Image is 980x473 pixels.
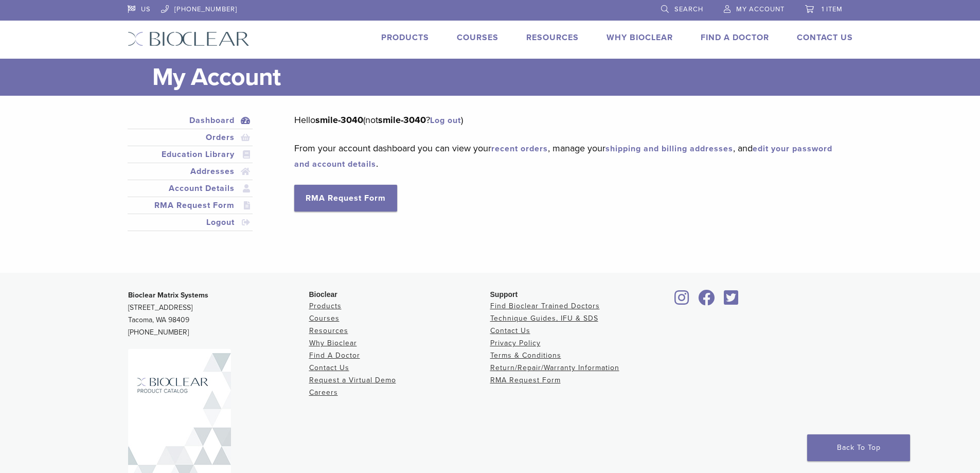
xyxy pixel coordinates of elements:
[490,326,530,335] a: Contact Us
[309,314,340,323] a: Courses
[736,5,785,13] span: My Account
[315,114,363,126] strong: smile-3040
[490,302,600,310] a: Find Bioclear Trained Doctors
[695,296,719,306] a: Bioclear
[130,114,251,127] a: Dashboard
[294,141,837,171] p: From your account dashboard you can view your , manage your , and .
[671,296,693,306] a: Bioclear
[526,32,579,43] a: Resources
[490,363,619,372] a: Return/Repair/Warranty Information
[607,32,673,43] a: Why Bioclear
[294,112,837,128] p: Hello (not ? )
[309,290,337,299] span: Bioclear
[378,114,426,126] strong: smile-3040
[701,32,769,43] a: Find A Doctor
[797,32,853,43] a: Contact Us
[130,131,251,144] a: Orders
[674,5,703,13] span: Search
[309,376,396,384] a: Request a Virtual Demo
[309,388,338,397] a: Careers
[130,165,251,178] a: Addresses
[381,32,429,43] a: Products
[309,339,357,347] a: Why Bioclear
[491,144,548,154] a: recent orders
[490,339,541,347] a: Privacy Policy
[130,199,251,212] a: RMA Request Form
[130,182,251,195] a: Account Details
[490,351,561,360] a: Terms & Conditions
[130,148,251,161] a: Education Library
[457,32,498,43] a: Courses
[430,115,461,126] a: Log out
[807,434,910,461] a: Back To Top
[309,363,349,372] a: Contact Us
[605,144,733,154] a: shipping and billing addresses
[128,291,208,300] strong: Bioclear Matrix Systems
[309,302,342,310] a: Products
[309,326,348,335] a: Resources
[128,31,250,46] img: Bioclear
[128,289,309,339] p: [STREET_ADDRESS] Tacoma, WA 98409 [PHONE_NUMBER]
[294,185,397,212] a: RMA Request Form
[490,376,561,384] a: RMA Request Form
[822,5,843,13] span: 1 item
[490,314,598,323] a: Technique Guides, IFU & SDS
[152,59,853,96] h1: My Account
[128,112,253,243] nav: Account pages
[309,351,360,360] a: Find A Doctor
[490,290,518,299] span: Support
[721,296,742,306] a: Bioclear
[130,216,251,229] a: Logout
